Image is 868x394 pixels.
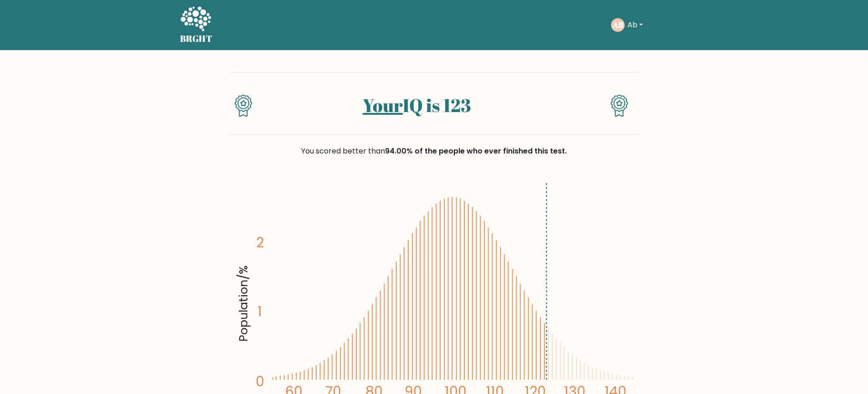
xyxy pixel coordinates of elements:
[235,266,252,342] tspan: Population/%
[257,302,262,321] tspan: 1
[268,94,565,116] h1: IQ is 123
[625,19,646,31] button: Ab
[229,146,639,157] div: You scored better than
[180,4,213,46] a: BRGHT
[612,20,623,30] text: AB
[180,33,213,44] h5: BRGHT
[385,146,567,156] span: 94.00% of the people who ever finished this test.
[256,373,264,391] tspan: 0
[256,233,264,252] tspan: 2
[363,93,403,118] a: Your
